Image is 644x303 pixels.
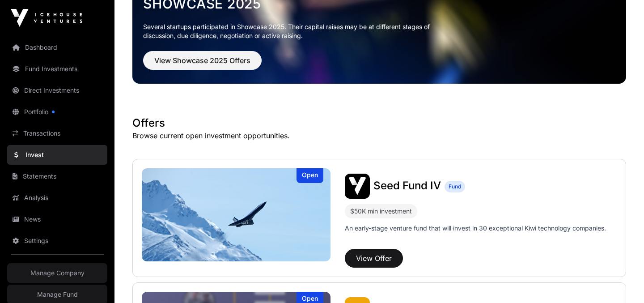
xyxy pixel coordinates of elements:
[599,260,644,303] iframe: Chat Widget
[350,206,412,217] div: $50K min investment
[7,209,107,229] a: News
[7,166,107,186] a: Statements
[142,168,330,261] img: Seed Fund IV
[143,60,262,69] a: View Showcase 2025 Offers
[345,249,403,268] button: View Offer
[449,183,461,190] span: Fund
[7,38,107,57] a: Dashboard
[132,130,626,141] p: Browse current open investment opportunities.
[143,51,262,70] button: View Showcase 2025 Offers
[7,102,107,122] a: Portfolio
[143,22,444,40] p: Several startups participated in Showcase 2025. Their capital raises may be at different stages o...
[345,204,417,218] div: $50K min investment
[7,81,107,100] a: Direct Investments
[373,180,441,192] a: Seed Fund IV
[11,9,82,27] img: Icehouse Ventures Logo
[7,231,107,251] a: Settings
[142,168,330,261] a: Seed Fund IVOpen
[345,224,606,233] p: An early-stage venture fund that will invest in 30 exceptional Kiwi technology companies.
[7,124,107,143] a: Transactions
[345,174,370,199] img: Seed Fund IV
[297,168,323,183] div: Open
[7,145,107,165] a: Invest
[373,179,441,192] span: Seed Fund IV
[7,188,107,208] a: Analysis
[132,116,626,130] h1: Offers
[154,55,250,66] span: View Showcase 2025 Offers
[7,59,107,79] a: Fund Investments
[7,263,107,283] a: Manage Company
